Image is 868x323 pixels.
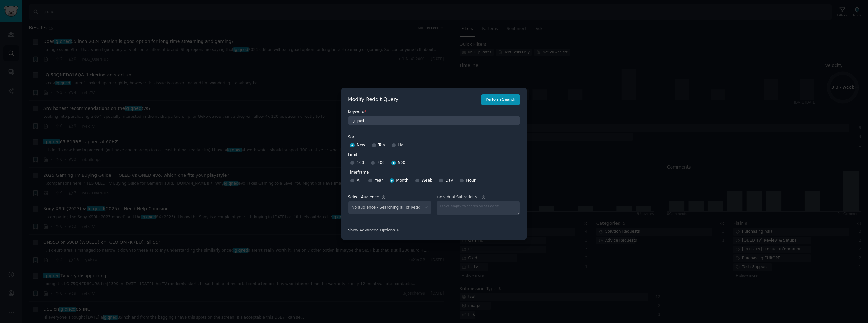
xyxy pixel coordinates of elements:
[348,116,520,125] input: Keyword to search on Reddit
[357,142,365,148] span: New
[481,94,520,105] button: Perform Search
[436,194,520,200] label: Individual Subreddits
[466,178,476,183] span: Hour
[377,160,384,166] span: 200
[422,178,432,183] span: Week
[357,160,364,166] span: 100
[348,96,478,104] h2: Modify Reddit Query
[348,228,520,233] div: Show Advanced Options ↓
[378,142,385,148] span: Top
[398,160,405,166] span: 500
[357,178,361,183] span: All
[375,178,383,183] span: Year
[348,168,520,176] label: Timeframe
[348,194,379,200] div: Select Audience
[348,152,357,158] div: Limit
[348,109,520,115] label: Keyword
[398,142,405,148] span: Hot
[445,178,453,183] span: Day
[396,178,408,183] span: Month
[348,135,520,140] label: Sort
